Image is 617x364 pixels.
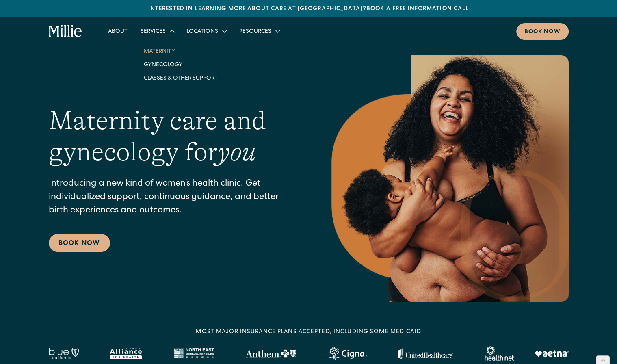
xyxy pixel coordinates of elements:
div: Locations [180,24,233,38]
img: Blue California logo [49,348,79,359]
div: Services [141,28,166,36]
div: Services [134,24,180,38]
p: Introducing a new kind of women’s health clinic. Get individualized support, continuous guidance,... [49,178,299,218]
a: Book Now [49,234,110,252]
img: Anthem Logo [245,349,296,357]
a: home [49,25,82,38]
img: Alameda Alliance logo [110,348,142,359]
a: About [102,24,134,38]
div: Book now [524,28,561,37]
img: Aetna logo [535,350,569,357]
img: Healthnet logo [485,346,515,361]
a: Classes & Other Support [137,71,224,84]
em: you [218,137,256,167]
a: Book a free information call [366,6,469,12]
img: United Healthcare logo [398,348,453,359]
nav: Services [134,38,227,91]
h1: Maternity care and gynecology for [49,105,299,168]
div: Resources [233,24,286,38]
a: Book now [516,23,569,40]
img: Cigna logo [327,347,367,360]
div: Locations [187,28,218,36]
a: Maternity [137,44,224,58]
div: Resources [239,28,271,36]
div: MOST MAJOR INSURANCE PLANS ACCEPTED, INCLUDING some MEDICAID [196,328,421,336]
img: Smiling mother with her baby in arms, celebrating body positivity and the nurturing bond of postp... [331,55,569,302]
a: Gynecology [137,58,224,71]
img: North East Medical Services logo [173,348,214,359]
